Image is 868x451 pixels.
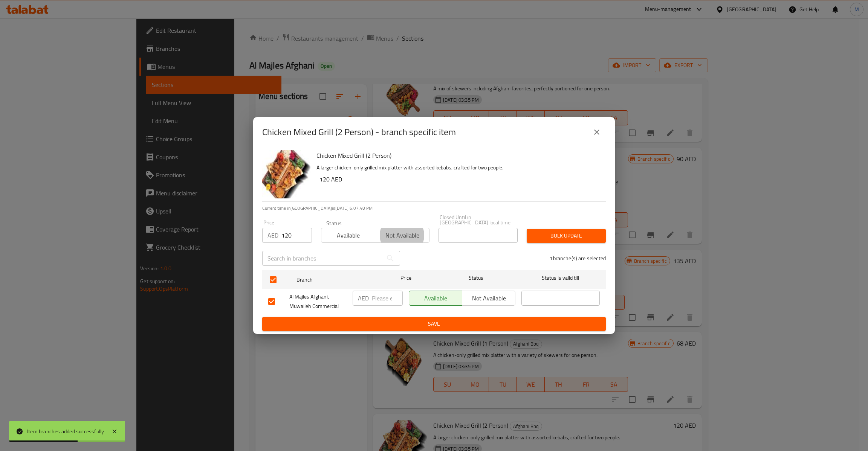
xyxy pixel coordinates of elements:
[262,317,606,331] button: Save
[550,254,606,262] p: 1 branche(s) are selected
[358,294,369,303] p: AED
[262,126,456,138] h2: Chicken Mixed Grill (2 Person) - branch specific item
[409,291,462,306] button: Available
[289,292,347,311] span: Al Majles Afghani, Muwaileh Commercial
[462,291,515,306] button: Not available
[316,163,600,172] p: A larger chicken-only grilled mix platter with assorted kebabs, crafted for two people.
[521,273,600,283] span: Status is valid till
[437,273,515,283] span: Status
[381,273,431,283] span: Price
[268,319,600,329] span: Save
[533,231,600,241] span: Bulk update
[372,291,403,306] input: Please enter price
[465,293,512,304] span: Not available
[262,205,606,212] p: Current time in [GEOGRAPHIC_DATA] is [DATE] 6:07:48 PM
[316,150,600,161] h6: Chicken Mixed Grill (2 Person)
[262,150,310,198] img: Chicken Mixed Grill (2 Person)
[324,230,372,241] span: Available
[412,293,459,304] span: Available
[319,174,600,184] h6: 120 AED
[262,251,383,266] input: Search in branches
[281,228,312,243] input: Please enter price
[27,427,104,436] div: Item branches added successfully
[375,228,429,243] button: Not available
[378,230,426,241] span: Not available
[527,229,606,243] button: Bulk update
[321,228,375,243] button: Available
[588,123,606,141] button: close
[296,275,375,285] span: Branch
[267,231,278,240] p: AED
